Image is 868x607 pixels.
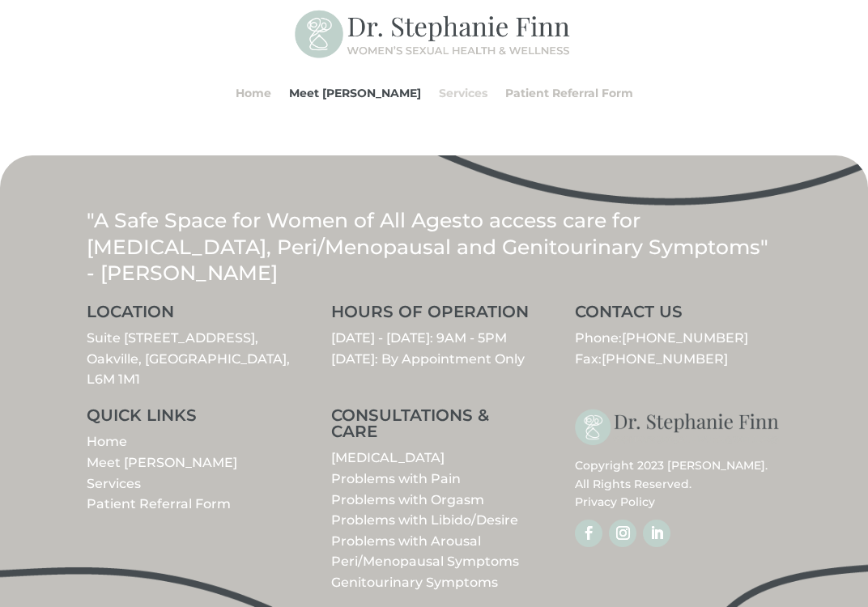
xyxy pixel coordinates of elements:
[331,471,461,486] a: Problems with Pain
[87,407,292,431] h3: QUICK LINKS
[331,533,481,549] a: Problems with Arousal
[87,455,237,470] a: Meet [PERSON_NAME]
[439,62,487,124] a: Services
[602,351,728,367] span: [PHONE_NUMBER]
[331,492,484,507] a: Problems with Orgasm
[87,330,290,387] a: Suite [STREET_ADDRESS],Oakville, [GEOGRAPHIC_DATA], L6M 1M1
[575,495,655,509] a: Privacy Policy
[331,575,498,590] a: Genitourinary Symptoms
[331,450,445,465] a: [MEDICAL_DATA]
[331,512,518,528] a: Problems with Libido/Desire
[575,328,781,369] p: Phone: Fax:
[87,207,781,287] p: "A Safe Space for Women of All Ages
[575,303,781,328] h3: CONTACT US
[87,496,231,511] a: Patient Referral Form
[331,407,537,448] h3: CONSULTATIONS & CARE
[609,520,636,547] a: Follow on Instagram
[331,554,519,569] a: Peri/Menopausal Symptoms
[236,62,271,124] a: Home
[87,303,292,328] h3: LOCATION
[87,208,768,285] span: to access care for [MEDICAL_DATA], Peri/Menopausal and Genitourinary Symptoms" - [PERSON_NAME]
[505,62,633,124] a: Patient Referral Form
[331,303,537,328] h3: HOURS OF OPERATION
[575,407,781,448] img: stephanie-finn-logo-dark
[575,520,602,547] a: Follow on Facebook
[331,328,537,369] p: [DATE] - [DATE]: 9AM - 5PM [DATE]: By Appointment Only
[289,62,421,124] a: Meet [PERSON_NAME]
[622,330,748,346] a: [PHONE_NUMBER]
[87,434,127,449] a: Home
[87,476,141,491] a: Services
[643,520,670,547] a: Follow on LinkedIn
[575,456,781,511] p: Copyright 2023 [PERSON_NAME]. All Rights Reserved.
